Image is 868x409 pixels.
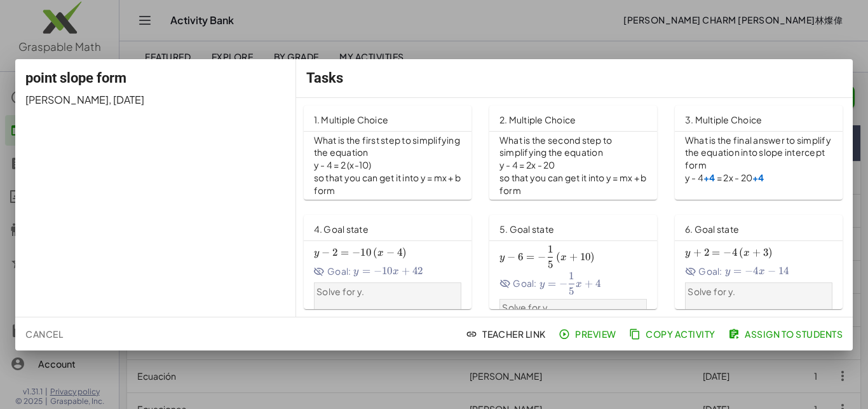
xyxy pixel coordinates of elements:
[20,322,68,345] button: Cancel
[688,286,829,298] p: Solve for y.
[499,114,576,125] span: 2. Multiple Choice
[590,251,595,263] span: )
[561,328,616,340] span: Preview
[502,302,644,314] p: Solve for y.
[753,265,758,277] span: 4
[314,223,369,235] span: 4. Goal state
[743,248,750,258] span: x
[685,134,832,172] p: What is the final answer to simplify the equation into slope intercept form
[360,246,371,259] span: 10
[499,159,647,172] p: y - 4 = 2x - 20
[559,277,567,290] span: −
[314,248,319,258] span: y
[595,277,600,290] span: 4
[353,267,358,277] span: y
[393,267,399,277] span: x
[314,114,389,125] span: 1. Multiple Choice
[585,277,593,290] span: +
[560,253,567,263] span: x
[759,267,765,277] span: x
[304,106,474,200] a: 1. Multiple ChoiceWhat is the first step to simplifying the equationy - 4 = 2 (x-10)so that you c...
[580,251,591,263] span: 10
[725,267,730,277] span: y
[526,251,534,263] span: =
[489,215,660,309] a: 5. Goal stateGoal:Solve for y.
[733,265,742,277] span: =
[352,246,360,259] span: −
[296,59,853,97] div: Tasks
[763,246,768,259] span: 3
[553,246,554,260] span: ​
[569,285,574,298] span: 5
[556,322,621,345] button: Preview
[548,243,553,256] span: 1
[518,251,523,263] span: 6
[569,251,578,263] span: +
[569,270,574,282] span: 1
[712,246,720,259] span: =
[25,93,109,106] span: [PERSON_NAME]
[739,246,743,259] span: (
[685,172,832,184] p: y - 4 = 2x - 20
[314,266,325,277] i: Goal State is hidden.
[314,265,351,278] span: Goal:
[731,328,843,340] span: Assign to Students
[685,265,722,278] span: Goal:
[548,277,556,290] span: =
[703,172,715,183] strong: +4
[468,328,546,340] span: Teacher Link
[322,246,330,259] span: −
[499,253,505,263] span: y
[745,265,753,277] span: −
[732,246,737,259] span: 4
[685,248,690,258] span: y
[25,328,63,340] span: Cancel
[314,134,461,160] p: What is the first step to simplifying the equation
[373,246,377,259] span: (
[778,265,789,277] span: 14
[768,265,776,277] span: −
[693,246,702,259] span: +
[499,278,511,289] i: Goal State is hidden.
[576,279,582,289] span: x
[374,265,382,277] span: −
[377,248,384,258] span: x
[723,246,731,259] span: −
[499,172,647,197] p: so that you can get it into y = mx + b form
[627,322,721,345] button: Copy Activity
[386,246,395,259] span: −
[752,246,761,259] span: +
[675,215,845,309] a: 6. Goal stateGoal:Solve for y.
[341,246,349,259] span: =
[25,70,126,86] span: point slope form
[489,106,660,200] a: 2. Multiple ChoiceWhat is the second step to simplifying the equationy - 4 = 2x - 20so that you c...
[752,172,764,183] strong: +4
[304,215,474,309] a: 4. Goal stateGoal:Solve for y.
[412,265,423,277] span: 42
[402,265,410,277] span: +
[316,286,458,298] p: Solve for y.
[397,246,402,259] span: 4
[704,246,709,259] span: 2
[109,93,144,106] span: , [DATE]
[556,251,560,263] span: (
[507,251,515,263] span: −
[314,159,461,172] p: y - 4 = 2 (x-10)
[402,246,407,259] span: )
[548,258,553,271] span: 5
[685,223,739,235] span: 6. Goal state
[314,172,461,197] p: so that you can get it into y = mx + b form
[538,251,546,263] span: −
[685,266,696,277] i: Goal State is hidden.
[499,273,537,295] span: Goal:
[539,279,545,289] span: y
[499,134,647,160] p: What is the second step to simplifying the equation
[685,114,763,125] span: 3. Multiple Choice
[499,223,554,235] span: 5. Goal state
[463,322,551,345] button: Teacher Link
[332,246,337,259] span: 2
[768,246,773,259] span: )
[382,265,393,277] span: 10
[675,106,845,200] a: 3. Multiple ChoiceWhat is the final answer to simplify the equation into slope intercept formy - ...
